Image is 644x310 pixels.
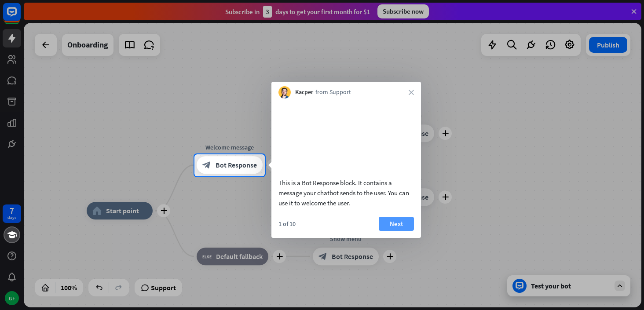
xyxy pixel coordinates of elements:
div: 1 of 10 [278,220,296,228]
button: Open LiveChat chat widget [7,4,33,30]
div: This is a Bot Response block. It contains a message your chatbot sends to the user. You can use i... [278,178,414,208]
span: Bot Response [216,161,257,170]
i: block_bot_response [202,161,211,170]
span: from Support [315,88,351,97]
i: close [409,90,414,95]
span: Kacper [295,88,313,97]
button: Next [379,217,414,231]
